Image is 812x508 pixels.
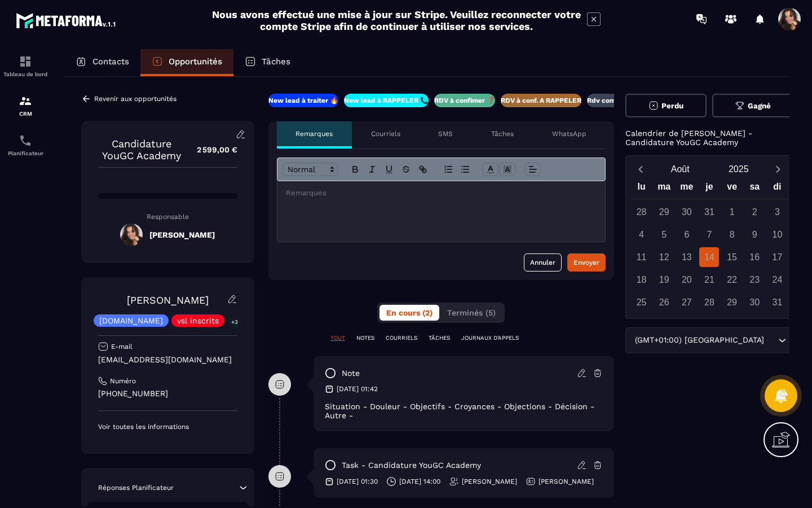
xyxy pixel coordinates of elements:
[227,316,242,328] p: +3
[371,129,400,138] p: Courriels
[767,225,787,244] div: 10
[379,305,439,321] button: En cours (2)
[745,292,765,312] div: 30
[268,96,338,105] p: New lead à traiter 🔥
[587,96,641,105] p: Rdv confirmé ✅
[337,477,378,486] p: [DATE] 01:30
[399,477,440,486] p: [DATE] 14:00
[98,354,237,365] p: [EMAIL_ADDRESS][DOMAIN_NAME]
[491,129,514,138] p: Tâches
[630,202,789,312] div: Calendar days
[447,308,496,317] span: Terminés (5)
[630,179,789,312] div: Calendar wrapper
[149,230,215,239] h5: [PERSON_NAME]
[567,253,606,271] button: Envoyer
[3,125,48,165] a: schedulerschedulerPlanificateur
[625,129,794,147] p: Calendrier de [PERSON_NAME] - Candidature YouGC Academy
[653,179,676,199] div: ma
[745,247,765,267] div: 16
[630,161,651,177] button: Previous month
[632,247,651,267] div: 11
[651,159,710,179] button: Open months overlay
[501,96,581,105] p: RDV à conf. A RAPPELER
[677,247,696,267] div: 13
[3,46,48,86] a: formationformationTableau de bord
[677,270,696,290] div: 20
[654,225,674,244] div: 5
[632,292,651,312] div: 25
[342,368,360,379] p: note
[654,292,674,312] div: 26
[722,247,742,267] div: 15
[722,225,742,244] div: 8
[330,334,345,342] p: TOUT
[699,270,719,290] div: 21
[722,270,742,290] div: 22
[699,225,719,244] div: 7
[745,270,765,290] div: 23
[3,111,48,117] p: CRM
[386,308,433,317] span: En cours (2)
[440,305,502,321] button: Terminés (5)
[722,202,742,222] div: 1
[462,477,517,486] p: [PERSON_NAME]
[98,483,174,492] p: Réponses Planificateur
[3,71,48,77] p: Tableau de bord
[19,134,32,147] img: scheduler
[768,161,789,177] button: Next month
[709,159,768,179] button: Open years overlay
[767,270,787,290] div: 24
[573,257,599,268] div: Envoyer
[677,225,696,244] div: 6
[111,342,133,351] p: E-mail
[632,202,651,222] div: 28
[766,179,788,199] div: di
[539,477,594,486] p: [PERSON_NAME]
[721,179,743,199] div: ve
[552,129,586,138] p: WhatsApp
[342,460,481,471] p: task - Candidature YouGC Academy
[698,179,721,199] div: je
[661,102,683,110] span: Perdu
[699,292,719,312] div: 28
[767,247,787,267] div: 17
[186,139,237,161] p: 2 599,00 €
[632,225,651,244] div: 4
[654,247,674,267] div: 12
[3,150,48,156] p: Planificateur
[233,49,302,76] a: Tâches
[169,56,222,67] p: Opportunités
[337,384,378,393] p: [DATE] 01:42
[699,247,719,267] div: 14
[633,334,767,347] span: (GMT+01:00) [GEOGRAPHIC_DATA]
[429,334,450,342] p: TÂCHES
[177,317,219,325] p: vsl inscrits
[64,49,140,76] a: Contacts
[677,202,696,222] div: 30
[295,129,333,138] p: Remarques
[19,94,32,108] img: formation
[722,292,742,312] div: 29
[344,96,429,105] p: New lead à RAPPELER 📞
[743,179,766,199] div: sa
[325,402,603,420] div: Situation - Douleur - Objectifs - Croyances - Objections - Décision - Autre -
[19,55,32,68] img: formation
[211,8,581,32] h2: Nous avons effectué une mise à jour sur Stripe. Veuillez reconnecter votre compte Stripe afin de ...
[625,327,794,353] div: Search for option
[654,202,674,222] div: 29
[386,334,417,342] p: COURRIELS
[98,213,237,221] p: Responsable
[98,388,237,399] p: [PHONE_NUMBER]
[16,10,117,30] img: logo
[262,56,290,67] p: Tâches
[461,334,519,342] p: JOURNAUX D'APPELS
[3,86,48,125] a: formationformationCRM
[98,138,186,161] p: Candidature YouGC Academy
[94,95,176,103] p: Revenir aux opportunités
[767,292,787,312] div: 31
[767,334,775,347] input: Search for option
[632,270,651,290] div: 18
[92,56,129,67] p: Contacts
[745,225,765,244] div: 9
[712,94,794,117] button: Gagné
